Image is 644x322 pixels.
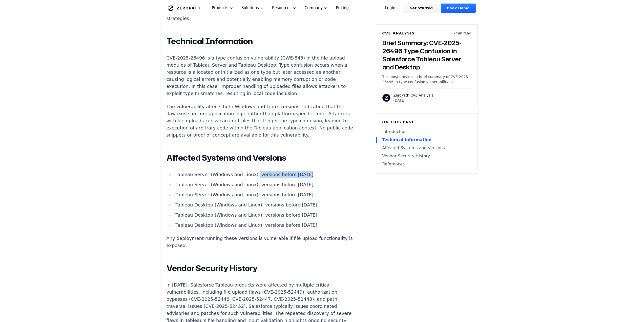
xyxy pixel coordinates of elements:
[382,120,471,125] h6: On this page
[393,98,433,103] p: [DATE]
[393,93,433,98] p: ZeroPath CVE Analysis
[382,145,471,151] a: Affected Systems and Versions
[174,212,355,219] li: Tableau Desktop (Windows and Linux): versions before [DATE]
[174,171,355,178] li: Tableau Server (Windows and Linux): versions before [DATE]
[174,191,355,198] li: Tableau Server (Windows and Linux): versions before [DATE]
[167,54,355,97] p: CVE-2025-26496 is a type confusion vulnerability (CWE-843) in the file upload modules of Tableau ...
[382,39,471,71] h3: Brief Summary: CVE-2025-26496 Type Confusion in Salesforce Tableau Server and Desktop
[167,103,355,139] p: The vulnerability affects both Windows and Linux versions, indicating that the flaw exists in cor...
[382,74,471,84] p: This post provides a brief summary of CVE-2025-26496, a type confusion vulnerability in Salesforc...
[382,137,471,143] a: Technical Information
[174,222,355,229] li: Tableau Desktop (Windows and Linux): versions before [DATE]
[441,4,475,13] a: Book Demo
[174,201,355,209] li: Tableau Desktop (Windows and Linux): versions before [DATE]
[403,4,439,13] a: Get Started
[382,153,471,159] a: Vendor Security History
[453,31,471,36] p: 7 min read
[167,263,355,273] h2: Vendor Security History
[167,36,355,46] h2: Technical Information
[174,181,355,188] li: Tableau Server (Windows and Linux): versions before [DATE]
[382,94,390,102] img: ZeroPath CVE Analysis
[382,31,415,36] h6: CVE Analysis
[167,235,355,249] p: Any deployment running these versions is vulnerable if file upload functionality is exposed.
[382,161,471,167] a: References
[167,153,355,163] h2: Affected Systems and Versions
[379,4,402,13] a: Login
[382,129,471,135] a: Introduction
